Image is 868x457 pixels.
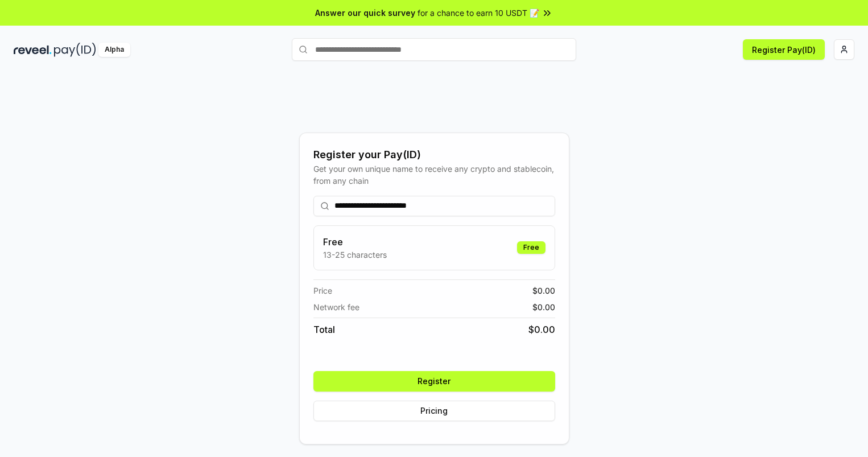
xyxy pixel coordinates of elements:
[517,241,545,254] div: Free
[313,147,555,163] div: Register your Pay(ID)
[313,285,332,297] span: Price
[418,7,539,19] span: for a chance to earn 10 USDT 📝
[54,43,96,57] img: pay_id
[313,301,359,313] span: Network fee
[323,235,387,249] h3: Free
[98,43,130,57] div: Alpha
[532,301,555,313] span: $ 0.00
[14,43,52,57] img: reveel_dark
[528,323,555,336] span: $ 0.00
[323,249,387,261] p: 13-25 characters
[313,323,335,336] span: Total
[313,401,555,421] button: Pricing
[743,39,825,60] button: Register Pay(ID)
[313,163,555,187] div: Get your own unique name to receive any crypto and stablecoin, from any chain
[315,7,415,19] span: Answer our quick survey
[313,371,555,392] button: Register
[532,285,555,297] span: $ 0.00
